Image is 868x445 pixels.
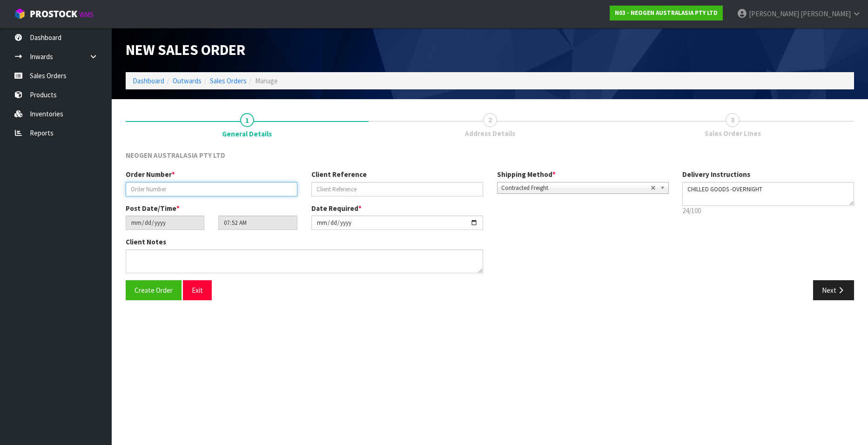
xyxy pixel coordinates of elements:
[126,237,166,247] label: Client Notes
[497,169,556,179] label: Shipping Method
[311,182,483,196] input: Client Reference
[210,76,247,85] a: Sales Orders
[126,40,245,59] span: New Sales Order
[705,128,761,138] span: Sales Order Lines
[126,143,854,307] span: General Details
[682,169,750,179] label: Delivery Instructions
[240,113,254,127] span: 1
[311,203,362,213] label: Date Required
[126,169,175,179] label: Order Number
[615,9,718,17] strong: N03 - NEOGEN AUSTRALASIA PTY LTD
[726,113,740,127] span: 3
[30,8,77,20] span: ProStock
[682,206,854,216] p: 24/100
[465,128,515,138] span: Address Details
[173,76,202,85] a: Outwards
[135,286,173,295] span: Create Order
[255,76,278,85] span: Manage
[126,203,180,213] label: Post Date/Time
[14,8,26,20] img: cube-alt.png
[126,280,182,300] button: Create Order
[79,10,94,19] small: WMS
[126,151,225,160] span: NEOGEN AUSTRALASIA PTY LTD
[501,182,651,194] span: Contracted Freight
[813,280,854,300] button: Next
[749,9,799,18] span: [PERSON_NAME]
[311,169,367,179] label: Client Reference
[126,182,297,196] input: Order Number
[183,280,212,300] button: Exit
[801,9,851,18] span: [PERSON_NAME]
[222,129,272,139] span: General Details
[133,76,164,85] a: Dashboard
[483,113,497,127] span: 2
